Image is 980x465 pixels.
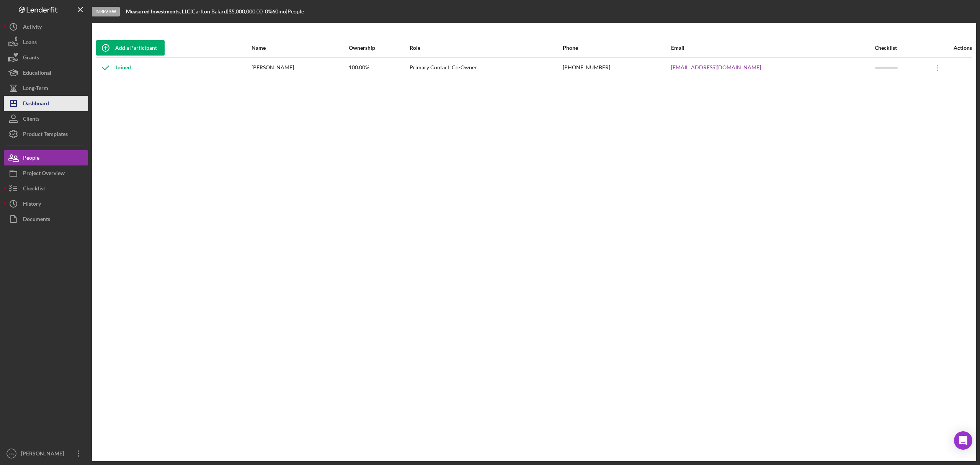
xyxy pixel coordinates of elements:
button: History [4,196,88,211]
button: Checklist [4,181,88,196]
div: 0 % [265,8,272,15]
div: Email [671,45,874,51]
button: Educational [4,65,88,80]
div: Open Intercom Messenger [954,431,972,450]
div: Grants [23,50,39,67]
button: People [4,150,88,165]
div: Actions [928,45,972,51]
div: Name [252,45,348,51]
button: Grants [4,50,88,65]
div: Clients [23,111,39,128]
div: Primary Contact, Co-Owner [410,58,562,77]
div: Checklist [875,45,927,51]
button: Loans [4,34,88,50]
button: Activity [4,19,88,34]
button: Project Overview [4,165,88,181]
div: Add a Participant [115,40,157,56]
div: History [23,196,41,213]
button: Clients [4,111,88,126]
text: LS [9,452,14,456]
button: Add a Participant [96,40,165,56]
button: LS[PERSON_NAME] [4,446,88,461]
button: Documents [4,211,88,227]
div: Joined [96,58,131,77]
div: Educational [23,65,51,82]
div: Dashboard [23,96,49,113]
div: Ownership [349,45,409,51]
div: [PERSON_NAME] [252,58,348,77]
div: Activity [23,19,42,36]
div: Loans [23,34,37,52]
div: [PERSON_NAME] [19,446,69,463]
button: Product Templates [4,126,88,142]
div: Phone [563,45,670,51]
div: Role [410,45,562,51]
button: Dashboard [4,96,88,111]
div: | [126,8,192,15]
a: [EMAIL_ADDRESS][DOMAIN_NAME] [671,64,761,70]
div: $5,000,000.00 [229,8,265,15]
div: People [23,150,39,167]
div: Long-Term [23,80,48,98]
div: Project Overview [23,165,65,183]
div: [PHONE_NUMBER] [563,58,670,77]
div: Product Templates [23,126,68,144]
div: Checklist [23,181,45,198]
div: Documents [23,211,50,229]
b: Measured Investments, LLC [126,8,190,15]
div: Carlton Balard | [192,8,229,15]
button: Long-Term [4,80,88,96]
div: In Review [92,7,120,16]
div: 100.00% [349,58,409,77]
div: 60 mo [272,8,286,15]
div: | People [286,8,304,15]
